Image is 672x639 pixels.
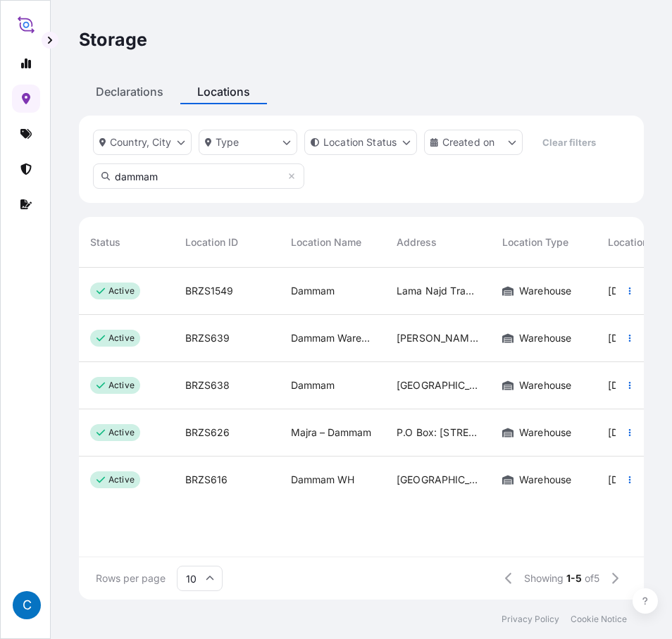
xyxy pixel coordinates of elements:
span: Address [397,235,437,249]
span: P.O Box: [STREET_ADDRESS] [397,426,480,440]
span: [GEOGRAPHIC_DATA], [GEOGRAPHIC_DATA],, off [STREET_ADDRESS][GEOGRAPHIC_DATA] [397,473,480,487]
span: Location ID [185,235,238,249]
p: active [108,380,135,391]
span: 1-5 [566,571,582,585]
span: Showing [524,571,564,585]
p: Location Status [323,135,397,149]
p: active [108,285,135,297]
span: [DATE] [608,378,641,392]
span: Warehouse [502,284,571,298]
button: storageLocation Filter options [93,130,192,155]
p: Type [216,135,239,149]
div: Declarations [79,79,180,104]
button: storageLocationStatus Filter options [304,130,417,155]
span: BRZS639 [185,331,230,345]
span: [PERSON_NAME][GEOGRAPHIC_DATA][PERSON_NAME], Near [GEOGRAPHIC_DATA], [GEOGRAPHIC_DATA]-6897, [GEO... [397,331,480,345]
span: Location Type [502,235,568,249]
span: Lama Najd Trading Est, [STREET_ADDRESS] [397,284,480,298]
span: Dammam WH [291,473,354,487]
span: Dammam Warehouse - Natco Warehouse [291,331,374,345]
span: C [23,598,32,612]
div: Locations [180,79,267,104]
span: Warehouse [502,426,571,440]
span: of 5 [585,571,599,585]
p: Clear filters [542,135,596,149]
span: [GEOGRAPHIC_DATA][STREET_ADDRESS][GEOGRAPHIC_DATA][GEOGRAPHIC_DATA] [397,378,480,392]
span: BRZS638 [185,378,230,392]
p: active [108,427,135,438]
span: Location Name [291,235,361,249]
p: Country, City [110,135,171,149]
span: Majra – Dammam [291,426,371,440]
span: [DATE] [608,284,641,298]
span: Dammam [291,284,335,298]
span: Rows per page [96,571,166,585]
span: [DATE] [608,473,641,487]
button: location-added-date Filter options [424,130,523,155]
span: Warehouse [502,331,571,345]
span: BRZS1549 [185,284,233,298]
a: Cookie Notice [571,614,627,625]
span: BRZS626 [185,426,230,440]
span: Warehouse [502,378,571,392]
span: [DATE] [608,426,641,440]
p: active [108,474,135,485]
p: active [108,333,135,344]
span: [DATE] [608,331,641,345]
p: Storage [79,28,147,51]
span: Status [90,235,120,249]
button: storageType Filter options [199,130,297,155]
button: Clear filters [530,131,609,154]
span: BRZS616 [185,473,228,487]
a: Privacy Policy [502,614,559,625]
span: Dammam [291,378,335,392]
span: Warehouse [502,473,571,487]
p: Created on [442,135,495,149]
input: Search Location Name or ID [93,163,304,189]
